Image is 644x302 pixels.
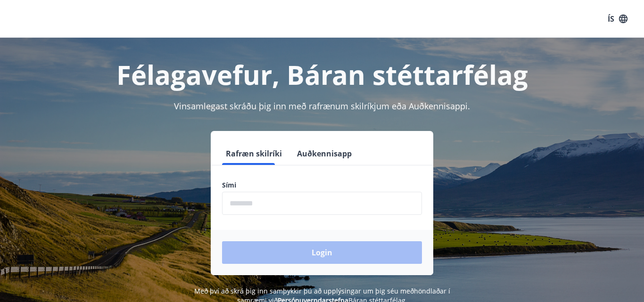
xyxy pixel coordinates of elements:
span: Vinsamlegast skráðu þig inn með rafrænum skilríkjum eða Auðkennisappi. [174,100,470,112]
h1: Félagavefur, Báran stéttarfélag [11,57,633,92]
button: Auðkennisapp [293,142,355,165]
button: ÍS [603,10,633,27]
label: Sími [222,180,422,190]
button: Rafræn skilríki [222,142,286,165]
